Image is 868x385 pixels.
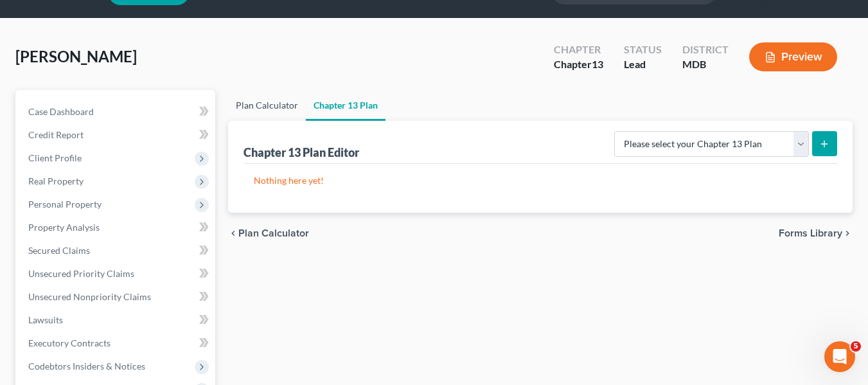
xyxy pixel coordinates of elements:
button: Forms Library chevron_right [779,228,853,238]
span: Personal Property [28,199,102,210]
span: Credit Report [28,129,84,140]
p: Nothing here yet! [254,174,827,187]
span: Secured Claims [28,245,90,256]
i: chevron_right [842,228,853,238]
a: Executory Contracts [18,332,215,355]
span: Case Dashboard [28,106,94,117]
span: Forms Library [779,228,842,238]
span: Unsecured Nonpriority Claims [28,291,151,302]
button: chevron_left Plan Calculator [228,228,309,238]
a: Secured Claims [18,239,215,262]
div: District [682,42,729,57]
span: Unsecured Priority Claims [28,268,134,279]
span: Real Property [28,175,84,186]
span: Plan Calculator [238,228,309,238]
a: Property Analysis [18,216,215,239]
span: Client Profile [28,152,82,163]
span: 13 [592,58,603,70]
button: Preview [749,42,837,71]
iframe: Intercom live chat [824,341,855,372]
div: Chapter 13 Plan Editor [244,145,359,160]
a: Credit Report [18,123,215,147]
span: Codebtors Insiders & Notices [28,361,145,372]
span: Property Analysis [28,222,100,233]
a: Lawsuits [18,309,215,332]
div: Chapter [554,57,603,72]
span: 5 [851,341,861,352]
a: Chapter 13 Plan [306,90,385,121]
span: Executory Contracts [28,337,111,348]
div: Lead [624,57,662,72]
div: MDB [682,57,729,72]
span: [PERSON_NAME] [15,47,137,66]
i: chevron_left [228,228,238,238]
span: Lawsuits [28,314,63,325]
div: Chapter [554,42,603,57]
a: Plan Calculator [228,90,306,121]
div: Status [624,42,662,57]
a: Unsecured Priority Claims [18,262,215,285]
a: Unsecured Nonpriority Claims [18,285,215,309]
a: Case Dashboard [18,100,215,123]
